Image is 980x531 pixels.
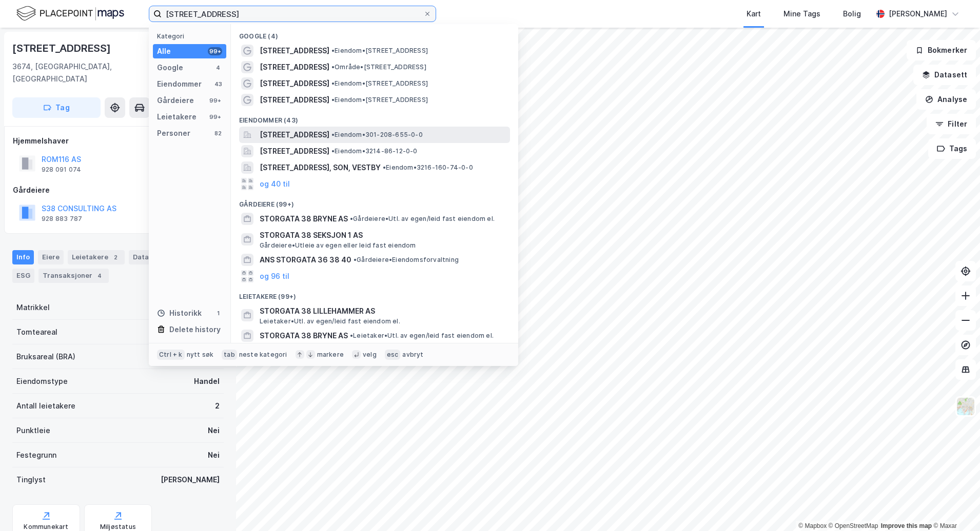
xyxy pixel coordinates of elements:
[829,522,878,529] a: OpenStreetMap
[239,351,287,359] div: neste kategori
[157,350,185,360] div: Ctrl + k
[260,213,348,225] span: STORGATA 38 BRYNE AS
[13,184,223,196] div: Gårdeiere
[747,8,761,20] div: Kart
[783,8,820,20] div: Mine Tags
[13,135,223,147] div: Hjemmelshaver
[231,24,518,43] div: Google (4)
[331,47,335,54] span: •
[157,111,197,123] div: Leietakere
[16,400,75,412] div: Antall leietakere
[208,424,220,437] div: Nei
[12,60,166,85] div: 3674, [GEOGRAPHIC_DATA], [GEOGRAPHIC_DATA]
[16,449,56,461] div: Festegrunn
[331,63,335,71] span: •
[16,5,124,23] img: logo.f888ab2527a4732fd821a326f86c7f29.svg
[157,307,202,319] div: Historikk
[350,332,353,339] span: •
[331,63,426,71] span: Område • [STREET_ADDRESS]
[16,474,46,486] div: Tinglyst
[354,256,357,263] span: •
[928,138,976,159] button: Tags
[12,40,113,56] div: [STREET_ADDRESS]
[260,270,289,282] button: og 96 til
[222,350,237,360] div: tab
[350,332,494,340] span: Leietaker • Utl. av egen/leid fast eiendom el.
[231,108,518,127] div: Eiendommer (43)
[798,522,827,529] a: Mapbox
[16,301,50,314] div: Matrikkel
[208,113,222,121] div: 99+
[927,114,976,134] button: Filter
[260,229,506,241] span: STORGATA 38 SEKSJON 1 AS
[194,375,220,387] div: Handel
[363,351,377,359] div: velg
[214,80,222,88] div: 43
[157,94,194,107] div: Gårdeiere
[260,129,329,141] span: [STREET_ADDRESS]
[913,65,976,85] button: Datasett
[157,78,202,90] div: Eiendommer
[331,131,335,138] span: •
[161,474,220,486] div: [PERSON_NAME]
[260,77,329,90] span: [STREET_ADDRESS]
[317,351,344,359] div: markere
[260,178,290,190] button: og 40 til
[350,215,495,223] span: Gårdeiere • Utl. av egen/leid fast eiendom el.
[38,269,109,283] div: Transaksjoner
[354,256,459,264] span: Gårdeiere • Eiendomsforvaltning
[157,62,183,74] div: Google
[231,192,518,211] div: Gårdeiere (99+)
[16,326,57,338] div: Tomteareal
[110,252,121,262] div: 2
[260,161,381,174] span: [STREET_ADDRESS], SON, VESTBY
[889,8,947,20] div: [PERSON_NAME]
[157,127,190,139] div: Personer
[16,351,75,363] div: Bruksareal (BRA)
[260,241,416,250] span: Gårdeiere • Utleie av egen eller leid fast eiendom
[331,79,335,87] span: •
[929,482,980,531] iframe: Chat Widget
[68,250,125,264] div: Leietakere
[38,250,64,264] div: Eiere
[843,8,861,20] div: Bolig
[260,94,329,106] span: [STREET_ADDRESS]
[24,523,68,531] div: Kommunekart
[12,250,34,264] div: Info
[260,61,329,73] span: [STREET_ADDRESS]
[260,330,348,342] span: STORGATA 38 BRYNE AS
[208,47,222,55] div: 99+
[260,254,351,266] span: ANS STORGATA 36 38 40
[331,147,335,155] span: •
[16,424,50,437] div: Punktleie
[187,351,214,359] div: nytt søk
[42,166,81,174] div: 928 091 074
[350,215,353,222] span: •
[214,129,222,137] div: 82
[881,522,932,529] a: Improve this map
[383,164,473,172] span: Eiendom • 3216-160-74-0-0
[94,271,105,281] div: 4
[129,250,167,264] div: Datasett
[260,145,329,157] span: [STREET_ADDRESS]
[12,97,101,118] button: Tag
[331,96,428,104] span: Eiendom • [STREET_ADDRESS]
[169,323,221,336] div: Delete history
[157,32,226,40] div: Kategori
[12,269,34,283] div: ESG
[331,147,418,155] span: Eiendom • 3214-86-12-0-0
[383,164,386,171] span: •
[157,45,171,57] div: Alle
[214,309,222,317] div: 1
[215,400,220,412] div: 2
[956,397,975,416] img: Z
[208,449,220,461] div: Nei
[231,284,518,303] div: Leietakere (99+)
[42,215,82,223] div: 928 883 787
[162,6,423,22] input: Søk på adresse, matrikkel, gårdeiere, leietakere eller personer
[331,47,428,55] span: Eiendom • [STREET_ADDRESS]
[16,375,68,387] div: Eiendomstype
[331,131,423,139] span: Eiendom • 301-208-655-0-0
[402,351,423,359] div: avbryt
